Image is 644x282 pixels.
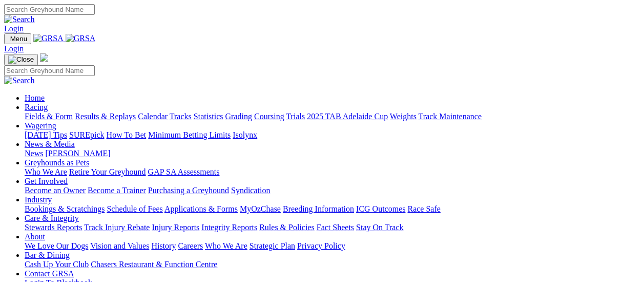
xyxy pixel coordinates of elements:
[25,269,74,278] a: Contact GRSA
[233,130,257,139] a: Isolynx
[152,223,199,232] a: Injury Reports
[407,204,440,213] a: Race Safe
[25,186,86,195] a: Become an Owner
[148,167,220,176] a: GAP SA Assessments
[283,204,354,213] a: Breeding Information
[4,15,35,24] img: Search
[8,55,34,64] img: Close
[25,260,640,269] div: Bar & Dining
[164,204,238,213] a: Applications & Forms
[25,121,56,130] a: Wagering
[254,112,284,121] a: Coursing
[25,241,88,250] a: We Love Our Dogs
[40,53,48,62] img: logo-grsa-white.png
[33,34,64,43] img: GRSA
[25,167,640,177] div: Greyhounds as Pets
[231,186,270,195] a: Syndication
[170,112,192,121] a: Tracks
[148,186,229,195] a: Purchasing a Greyhound
[91,260,217,269] a: Chasers Restaurant & Function Centre
[66,34,96,43] img: GRSA
[25,140,75,148] a: News & Media
[178,241,203,250] a: Careers
[4,4,95,15] input: Search
[356,223,403,232] a: Stay On Track
[4,24,24,33] a: Login
[10,35,27,43] span: Menu
[25,204,105,213] a: Bookings & Scratchings
[84,223,150,232] a: Track Injury Rebate
[4,65,95,76] input: Search
[25,214,79,222] a: Care & Integrity
[25,149,640,158] div: News & Media
[69,130,104,139] a: SUREpick
[4,33,31,44] button: Toggle navigation
[25,223,82,232] a: Stewards Reports
[201,223,257,232] a: Integrity Reports
[25,149,43,158] a: News
[25,204,640,214] div: Industry
[4,44,24,53] a: Login
[250,241,295,250] a: Strategic Plan
[317,223,354,232] a: Fact Sheets
[205,241,247,250] a: Who We Are
[25,177,68,185] a: Get Involved
[25,103,48,111] a: Racing
[69,167,146,176] a: Retire Your Greyhound
[75,112,136,121] a: Results & Replays
[25,130,67,139] a: [DATE] Tips
[25,223,640,232] div: Care & Integrity
[25,186,640,195] div: Get Involved
[297,241,345,250] a: Privacy Policy
[151,241,176,250] a: History
[25,112,73,121] a: Fields & Form
[138,112,168,121] a: Calendar
[107,204,162,213] a: Schedule of Fees
[107,130,147,139] a: How To Bet
[25,112,640,121] div: Racing
[148,130,231,139] a: Minimum Betting Limits
[25,195,52,204] a: Industry
[90,241,149,250] a: Vision and Values
[45,149,110,158] a: [PERSON_NAME]
[4,54,38,65] button: Toggle navigation
[286,112,305,121] a: Trials
[4,76,35,85] img: Search
[307,112,388,121] a: 2025 TAB Adelaide Cup
[240,204,281,213] a: MyOzChase
[25,241,640,251] div: About
[25,158,89,167] a: Greyhounds as Pets
[25,130,640,140] div: Wagering
[356,204,405,213] a: ICG Outcomes
[225,112,252,121] a: Grading
[259,223,315,232] a: Rules & Policies
[419,112,482,121] a: Track Maintenance
[25,260,89,269] a: Cash Up Your Club
[25,93,45,102] a: Home
[194,112,223,121] a: Statistics
[88,186,146,195] a: Become a Trainer
[390,112,417,121] a: Weights
[25,251,70,259] a: Bar & Dining
[25,167,67,176] a: Who We Are
[25,232,45,241] a: About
